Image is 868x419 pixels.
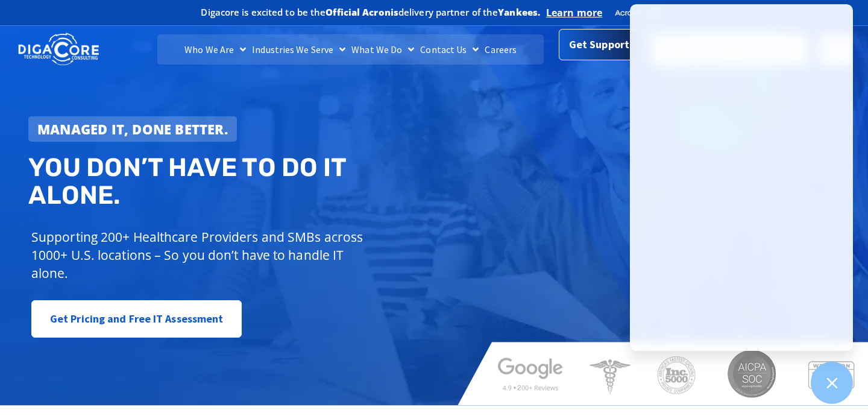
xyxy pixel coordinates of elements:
[348,34,417,65] a: What We Do
[50,307,223,331] span: Get Pricing and Free IT Assessment
[249,34,348,65] a: Industries We Serve
[630,4,853,351] iframe: Chatgenie Messenger
[559,30,639,61] a: Get Support
[614,6,661,20] img: Acronis
[157,34,544,65] nav: Menu
[498,6,540,18] b: Yankees.
[546,7,602,19] a: Learn more
[569,33,629,57] span: Get Support
[417,34,482,65] a: Contact Us
[31,300,242,338] a: Get Pricing and Free IT Assessment
[31,228,368,282] p: Supporting 200+ Healthcare Providers and SMBs across 1000+ U.S. locations – So you don’t have to ...
[28,154,443,209] h2: You don’t have to do IT alone.
[201,8,540,17] h2: Digacore is excited to be the delivery partner of the
[37,120,228,138] strong: Managed IT, done better.
[181,34,249,65] a: Who We Are
[28,116,237,142] a: Managed IT, done better.
[325,6,398,18] b: Official Acronis
[18,32,99,67] img: DigaCore Technology Consulting
[482,34,520,65] a: Careers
